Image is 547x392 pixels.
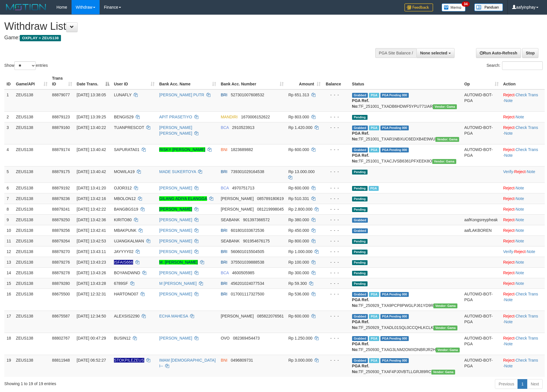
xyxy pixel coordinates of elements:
a: Check Trans [516,125,538,130]
td: 1 [4,89,13,112]
span: 88879077 [52,93,70,97]
span: Grabbed [352,292,368,297]
td: 2 [4,111,13,122]
a: [PERSON_NAME] [159,271,192,275]
td: · [501,225,545,236]
td: · [501,111,545,122]
div: - - - [325,125,347,130]
div: - - - [325,147,347,152]
a: [PERSON_NAME] [PERSON_NAME] [159,125,192,136]
div: - - - [325,217,347,223]
a: Note [516,271,524,275]
span: Grabbed [352,93,368,98]
span: 88879241 [52,207,70,211]
span: PGA Pending [380,148,409,152]
a: Reject [503,239,515,243]
td: · [501,183,545,193]
span: Grabbed [352,228,368,233]
th: Op: activate to sort column ascending [462,73,501,89]
a: Reject [503,260,515,264]
span: 88879264 [52,239,70,243]
a: Reject [503,281,515,286]
span: Rp 800.000 [288,239,309,243]
span: 34 [462,1,469,7]
div: PGA Site Balance / [375,48,416,58]
span: BRI [221,281,227,286]
a: Note [504,98,513,103]
span: BCA [221,186,229,190]
span: Rp 450.000 [288,228,309,233]
span: Copy 456201024077534 to clipboard [231,281,264,286]
span: Copy 527301007608532 to clipboard [231,93,264,97]
span: [DATE] 13:43:11 [77,249,106,254]
td: aafKongsreypheak [462,214,501,225]
a: Note [504,320,513,324]
h4: Game: [4,35,359,41]
a: [PERSON_NAME] [159,292,192,296]
span: Copy 601801033672536 to clipboard [231,228,264,233]
td: · [501,193,545,204]
span: JAYYYY02 [114,249,133,254]
a: IMAM [DEMOGRAPHIC_DATA] I-- [159,358,216,368]
img: panduan.png [474,3,503,11]
img: MOTION_logo.png [4,3,48,11]
span: Rp 13.000.000 [288,169,315,174]
span: Vendor URL: https://trx31.1velocity.biz [432,159,456,164]
a: Reject [503,186,515,190]
a: Reject [514,249,526,254]
a: Note [516,207,524,211]
span: Marked by aafnoeunsreypich [369,186,379,191]
td: ZEUS138 [13,111,50,122]
a: [PERSON_NAME] [159,186,192,190]
span: PGA Pending [380,292,409,297]
span: BRI [221,228,227,233]
span: BCA [221,271,229,275]
span: Vendor URL: https://trx31.1velocity.biz [433,104,457,109]
div: - - - [325,291,347,297]
span: Rp 300.000 [288,271,309,275]
span: Grabbed [352,148,368,152]
a: Note [516,228,524,233]
span: 88879160 [52,125,70,130]
span: Copy 1823689882 to clipboard [231,147,253,152]
a: Check Trans [516,314,538,318]
a: Reject [503,196,515,201]
th: Status [350,73,462,89]
span: SEABANK [221,217,240,222]
span: SEABANK [221,239,240,243]
a: Reject [503,217,515,222]
td: ZEUS138 [13,89,50,112]
a: Reject [503,147,515,152]
td: · [501,278,545,289]
a: Verify [503,169,513,174]
span: Rp 651.313 [288,93,309,97]
span: Copy 739301029164538 to clipboard [231,169,264,174]
td: TF_250929_TXA9PCP8PWGLPJ61YD9R [350,289,462,311]
a: Reject [503,115,515,119]
td: 14 [4,267,13,278]
span: KIRITO80 [114,217,132,222]
span: BRI [221,93,227,97]
span: Pending [352,271,368,276]
th: Trans ID: activate to sort column ascending [50,73,74,89]
span: Copy 081219998045 to clipboard [257,207,284,211]
th: User ID: activate to sort column ascending [112,73,157,89]
a: MADE SUKERTOYA [159,169,196,174]
span: [DATE] 13:43:23 [77,260,106,264]
a: Note [516,260,524,264]
a: APIT PRASETIYO [159,115,192,119]
a: [PERSON_NAME] [159,239,192,243]
td: ZEUS138 [13,289,50,311]
span: BNI [221,147,227,152]
span: Rp 2.800.000 [288,207,312,211]
td: · · [501,144,545,166]
div: - - - [325,270,347,276]
td: 4 [4,144,13,166]
a: ECHA MAHESA [159,314,188,318]
label: Search: [487,61,543,70]
a: Note [504,342,513,346]
td: · [501,214,545,225]
div: - - - [325,185,347,191]
div: - - - [325,92,347,98]
span: Pending [352,260,368,265]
